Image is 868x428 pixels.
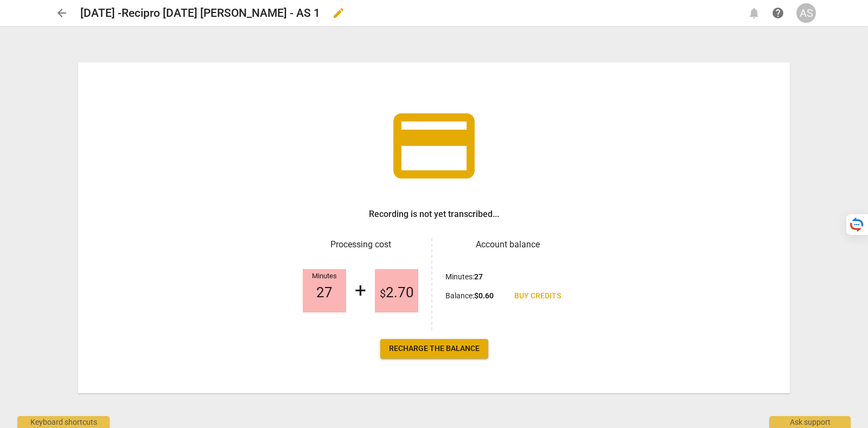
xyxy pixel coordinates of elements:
span: Buy credits [514,291,561,302]
p: Minutes : [445,271,483,283]
h3: Account balance [445,238,570,251]
button: AS [796,3,816,23]
a: Buy credits [506,286,570,306]
span: Recharge the balance [389,343,480,354]
p: Balance : [445,290,494,302]
span: arrow_back [55,7,68,20]
h2: [DATE] -Recipro [DATE] [PERSON_NAME] - AS 1 [80,7,320,20]
div: + [355,279,366,303]
h3: Processing cost [298,238,423,251]
span: 2.70 [380,285,414,301]
a: Help [768,3,788,23]
b: $ 0.60 [474,291,494,300]
span: edit [332,7,345,20]
a: Recharge the balance [380,339,488,359]
b: 27 [474,272,483,281]
div: Minutes [303,272,346,280]
span: $ [380,287,386,300]
div: Ask support [769,416,851,428]
span: 27 [316,285,333,301]
span: credit_card [385,97,483,195]
h3: Recording is not yet transcribed... [369,208,499,221]
div: Keyboard shortcuts [17,416,110,428]
span: help [771,7,784,20]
